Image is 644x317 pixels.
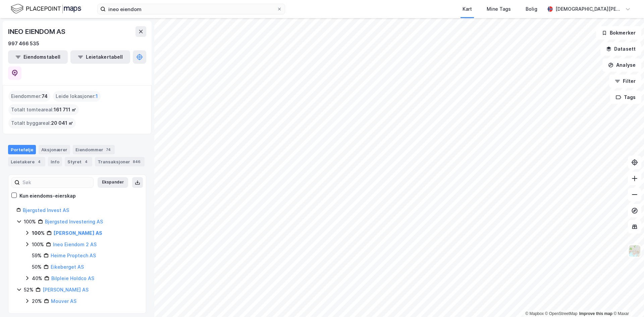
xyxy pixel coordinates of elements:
div: 846 [131,158,142,165]
div: Portefølje [8,145,36,154]
div: [DEMOGRAPHIC_DATA][PERSON_NAME][DEMOGRAPHIC_DATA] [555,5,623,13]
button: Filter [609,74,641,88]
div: Styret [65,157,92,166]
a: [PERSON_NAME] AS [54,230,102,236]
a: Mouver AS [51,298,76,304]
button: Tags [610,91,641,104]
input: Søk [20,177,93,188]
button: Bokmerker [596,26,641,40]
a: Eikeberget AS [51,264,84,270]
div: 100% [32,241,44,249]
span: 20 041 ㎡ [51,119,73,127]
input: Søk på adresse, matrikkel, gårdeiere, leietakere eller personer [106,4,277,14]
div: Mine Tags [487,5,511,13]
button: Analyse [602,58,641,72]
button: Leietakertabell [70,50,130,64]
div: 40% [32,274,42,282]
div: Kontrollprogram for chat [610,285,644,317]
div: Totalt byggareal : [8,118,76,128]
img: Z [628,245,641,257]
a: Improve this map [579,311,612,316]
span: 74 [42,92,48,100]
div: 52% [24,286,34,294]
button: Ekspander [98,177,128,188]
div: 50% [32,263,42,271]
div: Info [48,157,62,166]
div: Aksjonærer [39,145,70,154]
button: Eiendomstabell [8,50,68,64]
img: logo.f888ab2527a4732fd821a326f86c7f29.svg [11,3,81,15]
div: 100% [24,218,36,226]
div: Kun eiendoms-eierskap [19,192,76,200]
div: INEO EIENDOM AS [8,26,67,37]
div: Transaksjoner [95,157,145,166]
a: OpenStreetMap [545,311,578,316]
div: Totalt tomteareal : [8,104,79,115]
a: Mapbox [525,311,544,316]
a: Bjergsted Invest AS [23,207,69,213]
div: 74 [105,146,112,153]
div: 20% [32,297,42,305]
button: Datasett [600,42,641,56]
span: 1 [96,92,98,100]
a: Ineo Eiendom 2 AS [53,242,97,247]
div: 100% [32,229,45,237]
div: 4 [36,158,43,165]
a: [PERSON_NAME] AS [43,287,89,293]
a: Heime Proptech AS [51,253,96,258]
div: Bolig [526,5,537,13]
div: Leide lokasjoner : [53,91,101,102]
div: Eiendommer [73,145,115,154]
a: Bilpleie Holdco AS [51,275,94,281]
div: Kart [463,5,472,13]
div: 997 466 535 [8,40,39,48]
iframe: Chat Widget [610,285,644,317]
div: 59% [32,252,42,260]
div: Eiendommer : [8,91,50,102]
span: 161 711 ㎡ [54,106,76,114]
div: Leietakere [8,157,45,166]
div: 4 [83,158,90,165]
a: Bjergsted Investering AS [45,219,103,224]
